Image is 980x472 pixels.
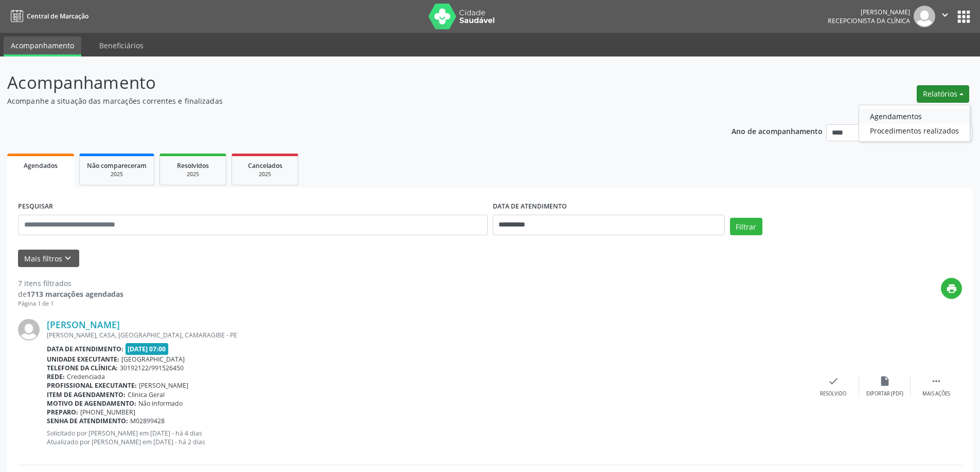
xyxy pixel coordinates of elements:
[47,372,65,381] b: Rede:
[128,390,165,399] span: Clinica Geral
[866,390,903,398] div: Exportar (PDF)
[946,283,957,294] i: print
[820,390,846,398] div: Resolvido
[87,171,147,178] div: 2025
[18,278,123,289] div: 7 itens filtrados
[27,12,88,21] span: Central de Marcação
[47,364,118,372] b: Telefone da clínica:
[493,199,567,215] label: DATA DE ATENDIMENTO
[828,375,839,387] i: check
[47,345,123,353] b: Data de atendimento:
[18,319,40,341] img: img
[935,6,955,27] button: 
[859,105,970,142] ul: Relatórios
[879,375,890,387] i: insert_drive_file
[4,36,81,56] a: Acompanhamento
[130,417,165,425] span: M02899428
[7,70,683,96] p: Acompanhamento
[7,8,88,25] a: Central de Marcação
[955,8,973,26] button: apps
[92,36,151,54] a: Beneficiários
[177,161,209,170] span: Resolvidos
[121,355,185,364] span: [GEOGRAPHIC_DATA]
[828,16,910,25] span: Recepcionista da clínica
[7,96,683,106] p: Acompanhe a situação das marcações correntes e finalizadas
[248,161,282,170] span: Cancelados
[126,343,169,355] span: [DATE] 07:00
[47,417,128,425] b: Senha de atendimento:
[47,381,137,390] b: Profissional executante:
[732,124,823,137] p: Ano de acompanhamento
[80,408,135,417] span: [PHONE_NUMBER]
[87,161,147,170] span: Não compareceram
[47,331,808,339] div: [PERSON_NAME], CASA, [GEOGRAPHIC_DATA], CAMARAGIBE - PE
[138,399,183,408] span: Não informado
[120,364,184,372] span: 30192122/991526450
[922,390,950,398] div: Mais ações
[931,375,942,387] i: 
[941,278,962,299] button: print
[24,161,58,170] span: Agendados
[47,408,78,417] b: Preparo:
[859,109,970,123] a: Agendamentos
[18,250,79,268] button: Mais filtroskeyboard_arrow_down
[239,171,291,178] div: 2025
[18,299,123,308] div: Página 1 de 1
[18,289,123,299] div: de
[47,319,120,330] a: [PERSON_NAME]
[62,253,74,264] i: keyboard_arrow_down
[859,123,970,138] a: Procedimentos realizados
[18,199,53,215] label: PESQUISAR
[67,372,105,381] span: Credenciada
[27,289,123,299] strong: 1713 marcações agendadas
[914,6,935,27] img: img
[139,381,188,390] span: [PERSON_NAME]
[917,85,969,103] button: Relatórios
[828,8,910,16] div: [PERSON_NAME]
[47,390,126,399] b: Item de agendamento:
[167,171,219,178] div: 2025
[47,429,808,446] p: Solicitado por [PERSON_NAME] em [DATE] - há 4 dias Atualizado por [PERSON_NAME] em [DATE] - há 2 ...
[47,399,136,408] b: Motivo de agendamento:
[730,218,762,235] button: Filtrar
[47,355,119,364] b: Unidade executante:
[939,9,951,21] i: 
